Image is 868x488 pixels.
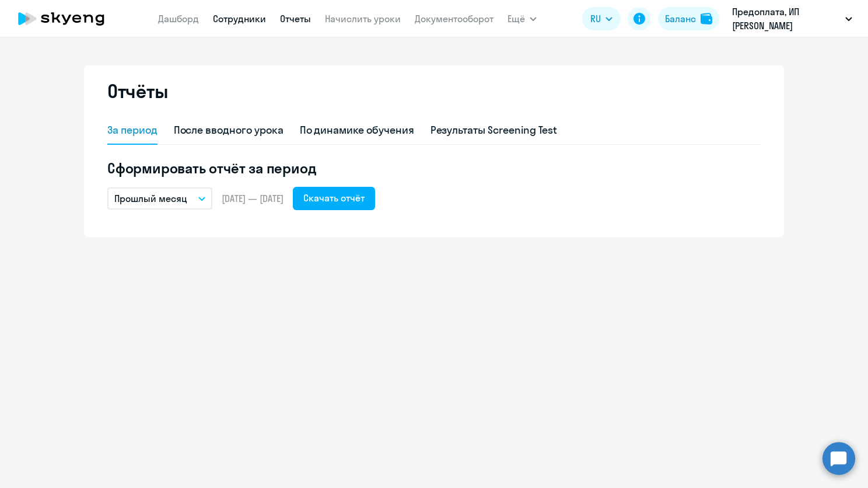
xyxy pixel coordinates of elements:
[508,12,525,26] span: Ещё
[665,12,696,26] div: Баланс
[303,191,365,205] div: Скачать отчёт
[293,187,375,210] button: Скачать отчёт
[508,7,537,30] button: Ещё
[174,123,283,138] div: После вводного урока
[582,7,621,30] button: RU
[701,13,712,25] img: balance
[158,13,199,25] a: Дашборд
[325,13,401,25] a: Начислить уроки
[726,5,858,33] button: Предоплата, ИП [PERSON_NAME]
[658,7,719,30] button: Балансbalance
[415,13,494,25] a: Документооборот
[213,13,266,25] a: Сотрудники
[222,192,283,205] span: [DATE] — [DATE]
[280,13,311,25] a: Отчеты
[107,187,212,210] button: Прошлый месяц
[107,123,157,138] div: За период
[107,79,168,103] h2: Отчёты
[732,5,841,33] p: Предоплата, ИП [PERSON_NAME]
[590,12,601,26] span: RU
[430,123,558,138] div: Результаты Screening Test
[114,191,187,205] p: Прошлый месяц
[107,159,761,177] h5: Сформировать отчёт за период
[300,123,414,138] div: По динамике обучения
